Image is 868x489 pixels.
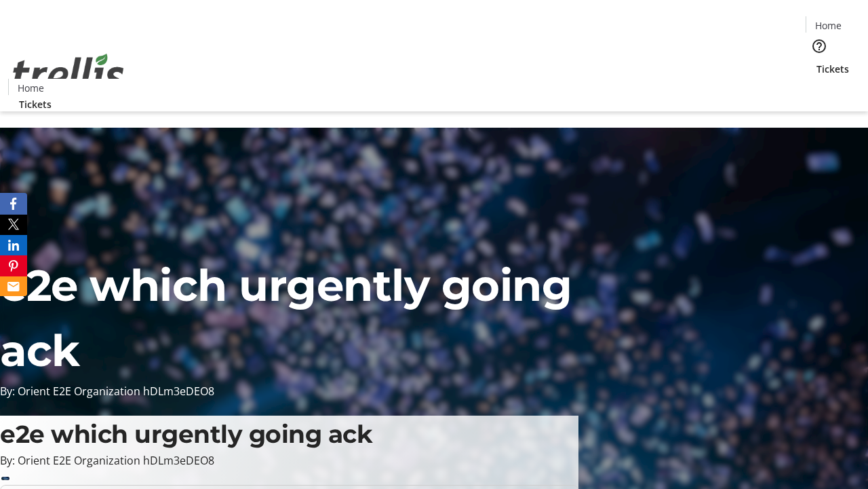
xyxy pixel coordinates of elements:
button: Help [806,33,833,60]
span: Tickets [816,62,849,76]
a: Tickets [806,62,860,76]
span: Home [18,81,44,95]
a: Home [806,18,850,33]
a: Tickets [8,97,62,111]
button: Cart [806,76,833,103]
span: Home [815,18,842,33]
img: Orient E2E Organization hDLm3eDEO8's Logo [8,39,129,107]
span: Tickets [19,97,52,111]
a: Home [9,81,52,95]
